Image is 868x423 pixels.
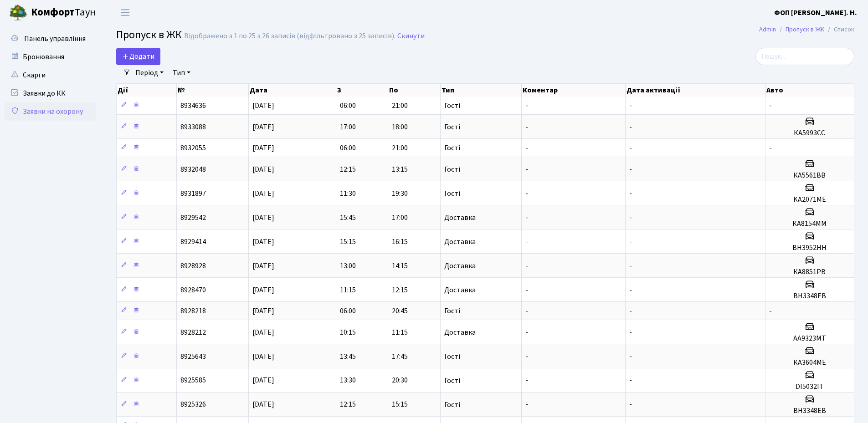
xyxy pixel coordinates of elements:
th: По [388,84,440,97]
span: 8928212 [180,327,206,337]
span: - [769,143,772,153]
span: Гості [444,144,460,152]
span: - [629,164,632,174]
span: - [629,327,632,337]
span: [DATE] [252,164,274,174]
span: - [769,101,772,111]
b: Комфорт [31,5,75,20]
span: 06:00 [340,101,356,111]
span: 13:00 [340,261,356,271]
span: 19:30 [392,189,408,199]
span: - [525,143,528,153]
h5: DI5032IT [769,382,850,391]
span: [DATE] [252,306,274,316]
span: 12:15 [340,164,356,174]
span: - [525,237,528,247]
span: Доставка [444,286,476,294]
a: Заявки до КК [5,84,96,102]
span: 15:15 [392,400,408,410]
b: ФОП [PERSON_NAME]. Н. [774,8,857,18]
span: [DATE] [252,213,274,223]
span: [DATE] [252,143,274,153]
h5: ВН3348ЕВ [769,407,850,415]
span: 8928470 [180,285,206,295]
li: Список [824,25,854,35]
span: Доставка [444,238,476,245]
span: Гості [444,190,460,197]
h5: АА9323МТ [769,334,850,343]
input: Пошук... [755,48,854,65]
span: 17:45 [392,352,408,362]
span: 18:00 [392,122,408,132]
h5: ВН3952НН [769,244,850,252]
span: 8931897 [180,189,206,199]
span: 11:15 [392,327,408,337]
span: 13:45 [340,352,356,362]
span: 06:00 [340,143,356,153]
span: Панель управління [24,34,86,44]
span: - [525,352,528,362]
span: Гості [444,123,460,131]
th: Дії [117,84,177,97]
span: [DATE] [252,285,274,295]
span: 20:30 [392,376,408,386]
span: 12:15 [392,285,408,295]
h5: КА3604МЕ [769,358,850,367]
a: Період [132,65,167,81]
a: Тип [169,65,194,81]
span: 16:15 [392,237,408,247]
span: 8928928 [180,261,206,271]
th: З [336,84,388,97]
span: 21:00 [392,101,408,111]
span: Додати [122,51,154,61]
div: Відображено з 1 по 25 з 26 записів (відфільтровано з 25 записів). [184,32,395,41]
span: 8925643 [180,352,206,362]
span: Доставка [444,329,476,336]
th: № [177,84,249,97]
span: - [525,122,528,132]
span: - [769,306,772,316]
span: 21:00 [392,143,408,153]
span: 11:15 [340,285,356,295]
span: Пропуск в ЖК [116,27,182,43]
th: Дата активації [626,84,765,97]
span: [DATE] [252,327,274,337]
h5: КА5993СС [769,129,850,138]
span: 11:30 [340,189,356,199]
h5: КА8154ММ [769,219,850,228]
a: Admin [759,25,776,34]
span: - [629,237,632,247]
span: - [629,213,632,223]
span: - [629,189,632,199]
span: [DATE] [252,352,274,362]
span: [DATE] [252,376,274,386]
a: Скинути [397,32,425,41]
span: - [629,143,632,153]
span: - [525,164,528,174]
span: - [629,101,632,111]
a: ФОП [PERSON_NAME]. Н. [774,7,857,18]
span: 10:15 [340,327,356,337]
span: 8932055 [180,143,206,153]
a: Пропуск в ЖК [786,25,824,34]
span: [DATE] [252,189,274,199]
span: - [525,376,528,386]
span: Гості [444,166,460,173]
h5: ВН3348ЕВ [769,292,850,301]
span: 13:30 [340,376,356,386]
span: - [525,261,528,271]
span: - [629,400,632,410]
span: [DATE] [252,122,274,132]
span: Гості [444,401,460,408]
th: Авто [765,84,854,97]
span: Гості [444,307,460,315]
th: Тип [441,84,522,97]
th: Дата [249,84,336,97]
span: - [525,400,528,410]
a: Заявки на охорону [5,102,96,121]
span: - [629,376,632,386]
span: - [629,306,632,316]
span: 20:45 [392,306,408,316]
span: 8929414 [180,237,206,247]
span: - [629,285,632,295]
